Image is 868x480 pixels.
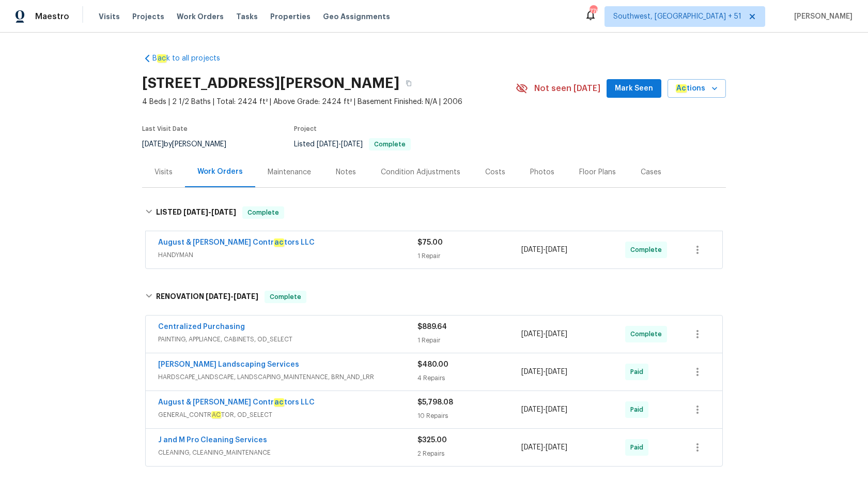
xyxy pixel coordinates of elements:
a: J and M Pro Cleaning Services [158,437,267,444]
h6: RENOVATION [156,291,258,303]
span: [DATE] [211,208,236,216]
div: 1 Repair [417,251,521,261]
span: [DATE] [546,246,567,253]
span: [DATE] [317,141,338,148]
a: August & [PERSON_NAME] Contractors LLC [158,398,315,407]
span: [DATE] [546,331,567,338]
span: - [521,329,567,339]
span: Complete [266,292,305,302]
span: CLEANING, CLEANING_MAINTENANCE [158,447,417,458]
a: [PERSON_NAME] Landscaping Services [158,361,299,368]
button: Copy Address [399,74,418,93]
div: Costs [485,167,505,177]
span: Maestro [35,11,69,22]
span: Southwest, [GEOGRAPHIC_DATA] + 51 [613,11,741,22]
span: [DATE] [341,141,363,148]
span: [DATE] [234,293,258,300]
span: Paid [630,442,647,453]
span: Project [294,126,317,132]
span: [PERSON_NAME] [790,11,853,22]
span: [DATE] [521,331,543,338]
span: Visits [99,11,120,22]
span: [DATE] [521,246,543,253]
span: [DATE] [546,368,567,376]
em: ac [157,54,166,63]
span: - [317,141,363,148]
span: Tasks [236,13,258,20]
div: 4 Repairs [417,373,521,383]
div: Floor Plans [579,167,616,177]
span: - [183,208,236,216]
span: Complete [630,245,666,255]
a: Back to all projects [142,53,241,64]
span: Paid [630,367,647,377]
em: AC [211,411,221,418]
span: [DATE] [521,444,543,451]
span: Mark Seen [615,82,653,95]
span: 4 Beds | 2 1/2 Baths | Total: 2424 ft² | Above Grade: 2424 ft² | Basement Finished: N/A | 2006 [142,97,516,107]
span: Geo Assignments [323,11,390,22]
div: Cases [641,167,661,177]
em: Ac [676,84,687,93]
h2: [STREET_ADDRESS][PERSON_NAME] [142,78,399,88]
span: tions [676,82,705,95]
span: $889.64 [417,323,447,331]
span: Complete [370,141,410,147]
span: Last Visit Date [142,126,188,132]
button: Actions [668,79,726,98]
em: ac [274,238,284,247]
span: [DATE] [206,293,230,300]
div: Work Orders [197,167,243,177]
span: - [521,442,567,453]
div: RENOVATION [DATE]-[DATE]Complete [142,280,726,313]
span: Complete [630,329,666,339]
span: B k to all projects [152,53,220,64]
div: 2 Repairs [417,448,521,459]
div: by [PERSON_NAME] [142,138,239,151]
span: HARDSCAPE_LANDSCAPE, LANDSCAPING_MAINTENANCE, BRN_AND_LRR [158,372,417,382]
span: HANDYMAN [158,250,417,260]
span: $5,798.08 [417,399,453,406]
button: Mark Seen [607,79,661,98]
span: PAINTING, APPLIANCE, CABINETS, OD_SELECT [158,334,417,344]
div: Photos [530,167,554,177]
span: [DATE] [142,141,164,148]
h6: LISTED [156,206,236,219]
span: $325.00 [417,437,447,444]
span: [DATE] [521,368,543,376]
em: ac [274,398,284,407]
span: [DATE] [546,406,567,413]
span: Paid [630,404,647,415]
span: Listed [294,141,411,148]
a: August & [PERSON_NAME] Contractors LLC [158,238,315,247]
div: 10 Repairs [417,411,521,421]
span: [DATE] [183,208,208,216]
span: [DATE] [521,406,543,413]
div: 776 [590,6,597,17]
span: Not seen [DATE] [534,83,600,94]
span: - [521,367,567,377]
span: - [521,404,567,415]
div: Condition Adjustments [381,167,460,177]
span: Properties [270,11,311,22]
div: Visits [154,167,173,177]
span: $480.00 [417,361,448,368]
span: Projects [132,11,164,22]
div: 1 Repair [417,335,521,346]
span: - [521,245,567,255]
a: Centralized Purchasing [158,323,245,331]
div: Maintenance [268,167,311,177]
span: Complete [243,207,283,218]
span: Work Orders [177,11,224,22]
span: - [206,293,258,300]
span: $75.00 [417,239,443,246]
span: GENERAL_CONTR TOR, OD_SELECT [158,410,417,420]
div: LISTED [DATE]-[DATE]Complete [142,196,726,229]
span: [DATE] [546,444,567,451]
div: Notes [336,167,356,177]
